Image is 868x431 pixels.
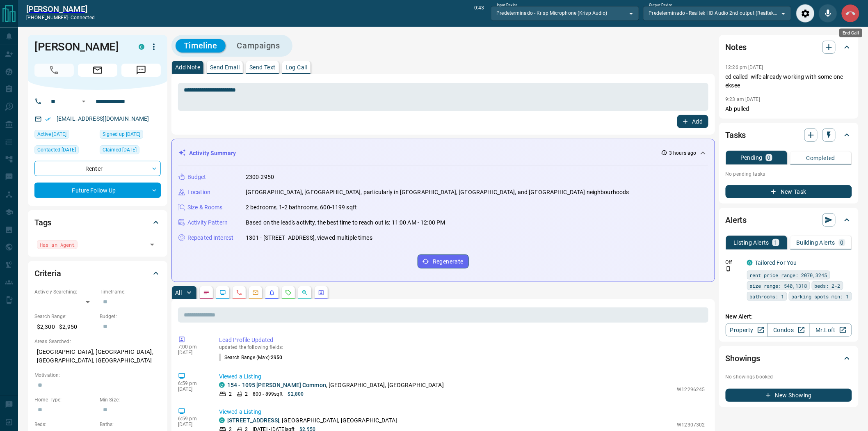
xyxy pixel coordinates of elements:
span: Signed up [DATE] [103,130,140,138]
div: Future Follow Up [34,183,161,198]
span: 2950 [271,355,282,360]
p: 1 [774,240,777,245]
div: condos.ca [219,382,225,388]
div: End Call [841,4,860,23]
p: Search Range (Max) : [219,354,283,361]
span: beds: 2-2 [815,282,841,290]
p: $2,800 [288,390,304,398]
p: Viewed a Listing [219,372,705,381]
div: Notes [726,37,852,57]
p: W12307302 [677,421,705,429]
div: Tags [34,213,161,232]
p: 0 [841,240,844,245]
p: Activity Pattern [187,218,228,227]
p: 800 - 899 sqft [253,390,283,398]
p: [GEOGRAPHIC_DATA], [GEOGRAPHIC_DATA], [GEOGRAPHIC_DATA], [GEOGRAPHIC_DATA] [34,345,161,367]
div: Audio Settings [796,4,815,23]
a: Condos [767,323,810,337]
svg: Calls [236,289,242,296]
div: Mon Jul 28 2025 [34,145,96,157]
p: cd called wife already working with some one eksee [726,73,852,90]
div: End Call [839,29,862,37]
h2: Showings [726,352,761,365]
svg: Agent Actions [318,289,324,296]
p: 2300-2950 [246,173,274,181]
a: Mr.Loft [809,323,852,337]
div: Predeterminado - Krisp Microphone (Krisp Audio) [491,6,639,20]
p: 3 hours ago [669,149,696,157]
a: [EMAIL_ADDRESS][DOMAIN_NAME] [57,115,149,122]
p: Budget [187,173,206,181]
p: No pending tasks [726,168,852,180]
p: Baths: [100,421,161,428]
div: condos.ca [139,44,144,50]
p: [DATE] [178,386,207,392]
div: Tue Aug 05 2025 [34,130,96,141]
svg: Lead Browsing Activity [219,289,226,296]
p: Off [726,259,742,266]
div: Renter [34,161,161,176]
svg: Opportunities [302,289,308,296]
h2: Tags [34,216,51,229]
div: condos.ca [219,417,225,423]
p: Home Type: [34,396,96,403]
div: Activity Summary3 hours ago [178,146,708,161]
div: Mute [819,4,837,23]
p: Completed [806,155,836,161]
p: All [175,290,182,296]
p: $2,300 - $2,950 [34,320,96,334]
p: [DATE] [178,350,207,355]
button: Campaigns [229,39,288,53]
h1: [PERSON_NAME] [34,40,126,53]
h2: Alerts [726,213,747,227]
p: Repeated Interest [187,234,233,242]
p: , [GEOGRAPHIC_DATA], [GEOGRAPHIC_DATA] [227,416,397,425]
p: Send Email [210,64,240,70]
span: parking spots min: 1 [792,292,849,300]
span: Active [DATE] [37,130,66,138]
p: 6:59 pm [178,416,207,422]
p: , [GEOGRAPHIC_DATA], [GEOGRAPHIC_DATA] [227,381,444,390]
p: [GEOGRAPHIC_DATA], [GEOGRAPHIC_DATA], particularly in [GEOGRAPHIC_DATA], [GEOGRAPHIC_DATA], and [... [246,188,629,197]
p: Size & Rooms [187,203,223,212]
p: 9:23 am [DATE] [726,96,761,102]
span: connected [71,15,95,21]
span: Email [78,64,117,77]
a: Property [726,323,768,337]
p: Timeframe: [100,288,161,296]
p: Pending [740,155,763,160]
p: Activity Summary [189,149,236,158]
p: [DATE] [178,422,207,427]
p: New Alert: [726,312,852,321]
p: [PHONE_NUMBER] - [26,14,95,21]
p: Actively Searching: [34,288,96,296]
p: 1301 - [STREET_ADDRESS], viewed multiple times [246,234,372,242]
button: New Showing [726,389,852,402]
div: Alerts [726,210,852,230]
p: Ab pulled [726,105,852,113]
button: Open [79,96,89,106]
p: Lead Profile Updated [219,336,705,344]
div: Criteria [34,264,161,283]
p: 7:00 pm [178,344,207,350]
span: size range: 540,1318 [750,282,807,290]
div: condos.ca [747,260,753,266]
button: Add [677,115,708,128]
p: Min Size: [100,396,161,403]
span: Claimed [DATE] [103,146,137,154]
svg: Listing Alerts [269,289,275,296]
p: Add Note [175,64,200,70]
span: Message [121,64,161,77]
svg: Push Notification Only [726,266,731,272]
span: rent price range: 2070,3245 [750,271,827,279]
a: [PERSON_NAME] [26,4,95,14]
p: 2 [245,390,248,398]
p: Log Call [286,64,307,70]
button: Regenerate [418,254,469,268]
a: [STREET_ADDRESS] [227,417,279,424]
svg: Email Verified [45,116,51,122]
p: 2 bedrooms, 1-2 bathrooms, 600-1199 sqft [246,203,357,212]
div: Tasks [726,125,852,145]
p: 2 [229,390,232,398]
